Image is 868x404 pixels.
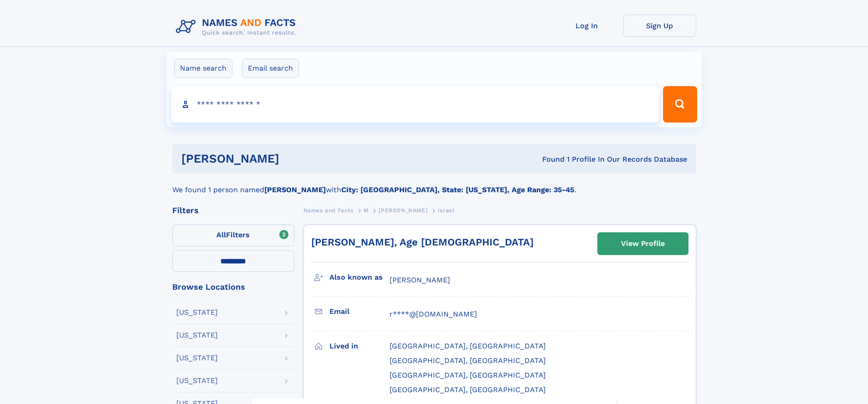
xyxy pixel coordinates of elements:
[364,205,369,216] a: M
[181,153,411,164] h1: [PERSON_NAME]
[176,354,218,362] div: [US_STATE]
[172,174,696,195] div: We found 1 person named with .
[379,205,427,216] a: [PERSON_NAME]
[390,356,546,365] span: [GEOGRAPHIC_DATA], [GEOGRAPHIC_DATA]
[598,233,688,255] a: View Profile
[329,304,390,319] h3: Email
[390,276,450,284] span: [PERSON_NAME]
[176,309,218,316] div: [US_STATE]
[390,371,546,379] span: [GEOGRAPHIC_DATA], [GEOGRAPHIC_DATA]
[329,270,390,285] h3: Also known as
[176,377,218,384] div: [US_STATE]
[176,332,218,339] div: [US_STATE]
[172,225,294,246] label: Filters
[264,185,326,194] b: [PERSON_NAME]
[390,385,546,394] span: [GEOGRAPHIC_DATA], [GEOGRAPHIC_DATA]
[411,154,687,164] div: Found 1 Profile In Our Records Database
[341,185,574,194] b: City: [GEOGRAPHIC_DATA], State: [US_STATE], Age Range: 35-45
[171,86,659,123] input: search input
[623,15,696,37] a: Sign Up
[172,283,294,291] div: Browse Locations
[303,205,354,216] a: Names and Facts
[390,342,546,350] span: [GEOGRAPHIC_DATA], [GEOGRAPHIC_DATA]
[329,338,390,354] h3: Lived in
[216,230,226,239] span: All
[621,233,665,254] div: View Profile
[364,207,369,214] span: M
[311,236,534,248] a: [PERSON_NAME], Age [DEMOGRAPHIC_DATA]
[174,59,232,78] label: Name search
[172,15,303,39] img: Logo Names and Facts
[663,86,697,123] button: Search Button
[438,207,455,214] span: Israel
[550,15,623,37] a: Log In
[172,206,294,215] div: Filters
[242,59,299,78] label: Email search
[379,207,427,214] span: [PERSON_NAME]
